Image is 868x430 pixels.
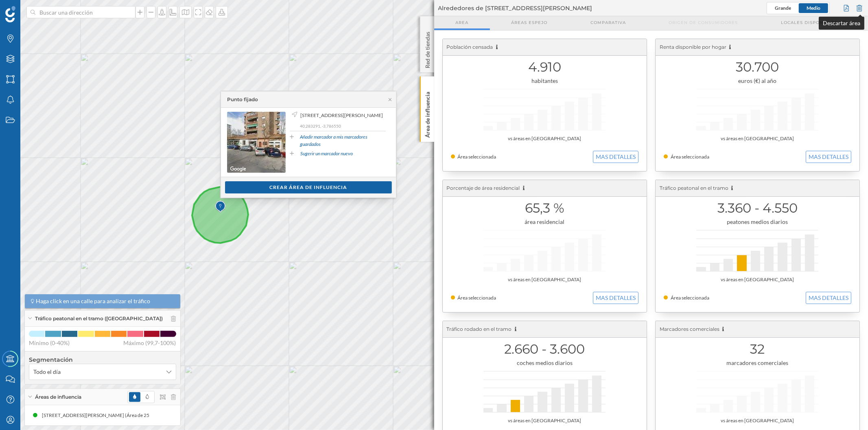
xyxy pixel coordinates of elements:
[458,295,496,301] span: Área seleccionada
[664,59,851,75] h1: 30.700
[664,276,851,284] div: vs áreas en [GEOGRAPHIC_DATA]
[35,393,81,401] span: Áreas de influencia
[29,356,176,364] h4: Segmentación
[656,180,859,197] div: Tráfico peatonal en el tramo
[593,151,638,163] button: MAS DETALLES
[593,292,638,304] button: MAS DETALLES
[664,135,851,143] div: vs áreas en [GEOGRAPHIC_DATA]
[29,339,70,347] span: Mínimo (0-40%)
[455,20,468,26] span: Area
[664,218,851,226] div: peatones medios diarios
[227,96,258,103] div: Punto fijado
[664,341,851,357] h1: 32
[664,417,851,425] div: vs áreas en [GEOGRAPHIC_DATA]
[656,39,859,56] div: Renta disponible por hogar
[215,199,225,215] img: Marker
[451,417,638,425] div: vs áreas en [GEOGRAPHIC_DATA]
[664,200,851,216] h1: 3.360 - 4.550
[124,339,176,347] span: Máximo (99,7-100%)
[300,133,386,148] a: Añadir marcador a mis marcadores guardados
[443,321,647,338] div: Tráfico rodado en el tramo
[35,315,163,322] span: Tráfico peatonal en el tramo ([GEOGRAPHIC_DATA])
[671,154,709,160] span: Área seleccionada
[451,200,638,216] h1: 65,3 %
[33,368,61,376] span: Todo el día
[438,4,593,12] span: Alrededores de [STREET_ADDRESS][PERSON_NAME]
[669,20,738,26] span: Origen de consumidores
[512,20,548,26] span: Áreas espejo
[300,112,383,119] span: [STREET_ADDRESS][PERSON_NAME]
[36,297,151,305] span: Haga click en una calle para analizar el tráfico
[5,6,15,22] img: Geoblink Logo
[451,77,638,85] div: habitantes
[423,28,431,68] p: Red de tiendas
[300,150,353,157] a: Sugerir un marcador nuevo
[42,411,192,419] div: [STREET_ADDRESS][PERSON_NAME] (Área de 250 metros de radio)
[451,276,638,284] div: vs áreas en [GEOGRAPHIC_DATA]
[423,89,431,138] p: Área de influencia
[590,20,626,26] span: Comparativa
[443,180,647,197] div: Porcentaje de área residencial
[227,112,286,173] img: streetview
[806,151,851,163] button: MAS DETALLES
[664,359,851,367] div: marcadores comerciales
[656,321,859,338] div: Marcadores comerciales
[16,6,45,13] span: Soporte
[451,59,638,75] h1: 4.910
[775,5,791,11] span: Grande
[443,39,647,56] div: Población censada
[451,135,638,143] div: vs áreas en [GEOGRAPHIC_DATA]
[807,5,820,11] span: Medio
[819,17,864,30] div: Descartar área
[671,295,709,301] span: Área seleccionada
[664,77,851,85] div: euros (€) al año
[451,359,638,367] div: coches medios diarios
[451,341,638,357] h1: 2.660 - 3.600
[781,20,837,26] span: Locales disponibles
[300,123,386,129] p: 40,283291, -3,786550
[806,292,851,304] button: MAS DETALLES
[451,218,638,226] div: área residencial
[458,154,496,160] span: Área seleccionada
